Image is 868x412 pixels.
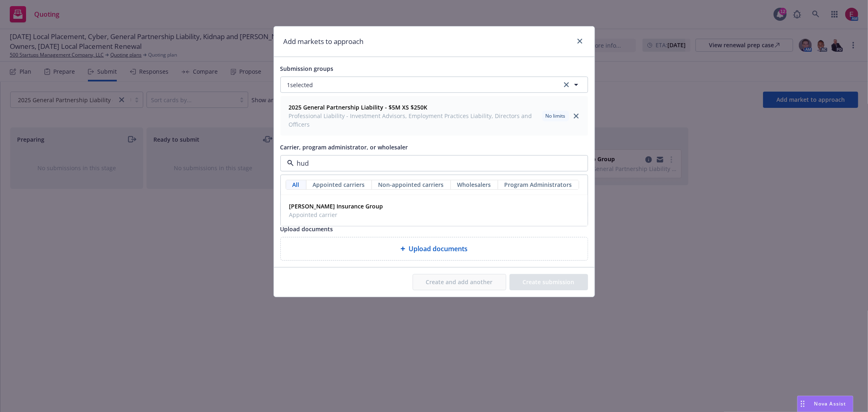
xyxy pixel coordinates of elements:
a: View Top Trading Partners [509,173,588,182]
input: Select a carrier, program administrator, or wholesaler [294,158,571,168]
button: Nova Assist [797,396,853,412]
span: Professional Liability - Investment Advisors, Employment Practices Liability, Directors and Officers [289,112,539,129]
span: Appointed carrier [289,210,383,219]
strong: 2025 General Partnership Liability - $5M XS $250K [289,103,428,111]
span: Wholesalers [457,180,491,189]
span: 1 selected [287,81,313,89]
span: Submission groups [280,65,334,72]
span: Appointed carriers [313,180,365,189]
a: close [575,36,585,46]
div: Upload documents [280,237,588,261]
span: Upload documents [280,225,333,233]
span: Non-appointed carriers [378,180,444,189]
span: Upload documents [409,244,468,254]
span: Carrier, program administrator, or wholesaler [280,143,408,151]
h1: Add markets to approach [284,36,364,47]
a: close [571,111,581,121]
span: No limits [546,112,566,120]
a: clear selection [562,80,571,90]
button: 1selectedclear selection [280,77,588,93]
span: Program Administrators [505,180,572,189]
div: Drag to move [798,396,808,412]
span: All [293,180,300,189]
span: Nova Assist [814,400,846,407]
strong: [PERSON_NAME] Insurance Group [289,202,383,210]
